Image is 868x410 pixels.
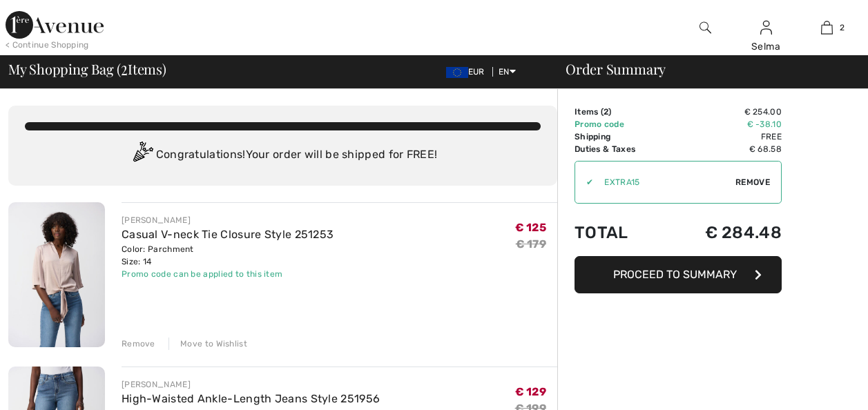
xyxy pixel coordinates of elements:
[613,268,737,281] span: Proceed to Summary
[840,21,845,34] span: 2
[515,221,547,234] span: € 125
[575,176,593,188] div: ✔
[700,19,711,36] img: search the website
[575,143,666,155] td: Duties & Taxes
[760,19,772,36] img: My Info
[515,385,547,398] span: € 129
[25,141,541,169] div: Congratulations! Your order will be shipped for FREE!
[121,59,128,77] span: 2
[8,62,166,76] span: My Shopping Bag ( Items)
[735,176,770,188] span: Remove
[666,118,782,130] td: € -38.10
[122,392,380,405] a: High-Waisted Ankle-Length Jeans Style 251956
[604,107,608,117] span: 2
[122,214,334,226] div: [PERSON_NAME]
[575,118,666,130] td: Promo code
[122,338,155,350] div: Remove
[575,209,666,256] td: Total
[549,62,860,76] div: Order Summary
[168,338,247,350] div: Move to Wishlist
[575,130,666,143] td: Shipping
[122,243,334,268] div: Color: Parchment Size: 14
[666,130,782,143] td: Free
[446,67,490,77] span: EUR
[122,268,334,280] div: Promo code can be applied to this item
[666,143,782,155] td: € 68.58
[736,39,795,54] div: Selma
[760,21,772,34] a: Sign In
[8,202,105,347] img: Casual V-neck Tie Closure Style 251253
[821,19,833,36] img: My Bag
[6,39,89,51] div: < Continue Shopping
[666,106,782,118] td: € 254.00
[128,141,156,169] img: Congratulation2.svg
[575,106,666,118] td: Items ( )
[122,378,380,391] div: [PERSON_NAME]
[797,19,856,36] a: 2
[122,228,334,241] a: Casual V-neck Tie Closure Style 251253
[499,67,516,77] span: EN
[6,11,104,39] img: 1ère Avenue
[666,209,782,256] td: € 284.48
[575,256,782,293] button: Proceed to Summary
[593,162,735,203] input: Promo code
[780,369,854,403] iframe: Opens a widget where you can find more information
[446,67,468,78] img: Euro
[516,237,547,251] s: € 179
